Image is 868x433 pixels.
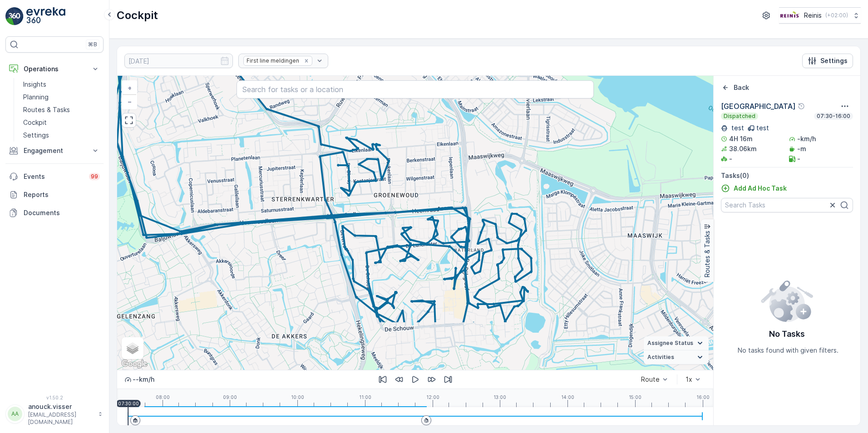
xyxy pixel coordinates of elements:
[729,144,757,153] p: 38.06km
[797,134,816,143] p: -km/h
[721,184,787,193] a: Add Ad Hoc Task
[779,10,800,20] img: Reinis-Logo-Vrijstaand_Tekengebied-1-copy2_aBO4n7j.png
[24,64,85,74] p: Operations
[802,54,853,68] button: Settings
[729,154,732,163] p: -
[123,81,136,95] a: Zoom In
[561,394,574,400] p: 14:00
[5,395,104,400] span: v 1.50.2
[119,358,149,370] img: Google
[24,146,85,155] p: Engagement
[128,84,132,92] span: +
[223,394,237,400] p: 09:00
[8,407,22,421] div: AA
[756,123,769,133] p: test
[20,116,104,129] a: Cockpit
[291,394,304,400] p: 10:00
[703,231,712,278] p: Routes & Tasks
[20,103,104,116] a: Routes & Tasks
[721,171,853,180] p: Tasks ( 0 )
[629,394,641,400] p: 15:00
[816,113,851,120] p: 07:30-16:00
[641,376,660,383] div: Route
[804,11,822,20] p: Reinis
[26,7,65,25] img: logo_light-DOdMpM7g.png
[493,394,506,400] p: 13:00
[644,336,709,350] summary: Assignee Status
[769,328,805,340] p: No Tasks
[88,41,97,48] p: ⌘B
[20,129,104,142] a: Settings
[5,142,104,160] button: Engagement
[124,54,233,68] input: dd/mm/yyyy
[721,83,749,92] a: Back
[237,80,594,98] input: Search for tasks or a location
[23,80,46,89] p: Insights
[117,8,158,23] p: Cockpit
[359,394,371,400] p: 11:00
[779,7,861,24] button: Reinis(+02:00)
[28,411,94,426] p: [EMAIL_ADDRESS][DOMAIN_NAME]
[128,98,132,105] span: −
[686,376,692,383] div: 1x
[825,12,848,19] p: ( +02:00 )
[797,154,800,163] p: -
[734,83,749,92] p: Back
[760,279,814,322] img: config error
[23,93,49,102] p: Planning
[730,123,744,133] p: test
[5,167,104,186] a: Events99
[723,113,756,120] p: Dispatched
[426,394,439,400] p: 12:00
[23,118,47,127] p: Cockpit
[91,173,98,180] p: 99
[123,338,143,358] a: Layers
[24,190,100,199] p: Reports
[820,56,848,65] p: Settings
[797,144,806,153] p: -m
[734,184,787,193] p: Add Ad Hoc Task
[20,91,104,103] a: Planning
[696,394,710,400] p: 16:00
[119,358,149,370] a: Open this area in Google Maps (opens a new window)
[123,95,136,108] a: Zoom Out
[5,186,104,204] a: Reports
[729,134,753,143] p: 4H 16m
[644,350,709,364] summary: Activities
[738,346,838,355] p: No tasks found with given filters.
[647,340,693,347] span: Assignee Status
[5,7,24,25] img: logo
[23,131,49,140] p: Settings
[23,105,70,114] p: Routes & Tasks
[24,172,84,181] p: Events
[28,402,94,411] p: anouck.visser
[118,401,139,406] p: 07:30:00
[5,60,104,78] button: Operations
[5,204,104,222] a: Documents
[721,101,796,112] p: [GEOGRAPHIC_DATA]
[133,375,154,384] p: -- km/h
[24,208,100,217] p: Documents
[798,103,805,110] div: Help Tooltip Icon
[721,198,853,212] input: Search Tasks
[20,78,104,91] a: Insights
[156,394,170,400] p: 08:00
[5,402,104,426] button: AAanouck.visser[EMAIL_ADDRESS][DOMAIN_NAME]
[647,354,674,361] span: Activities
